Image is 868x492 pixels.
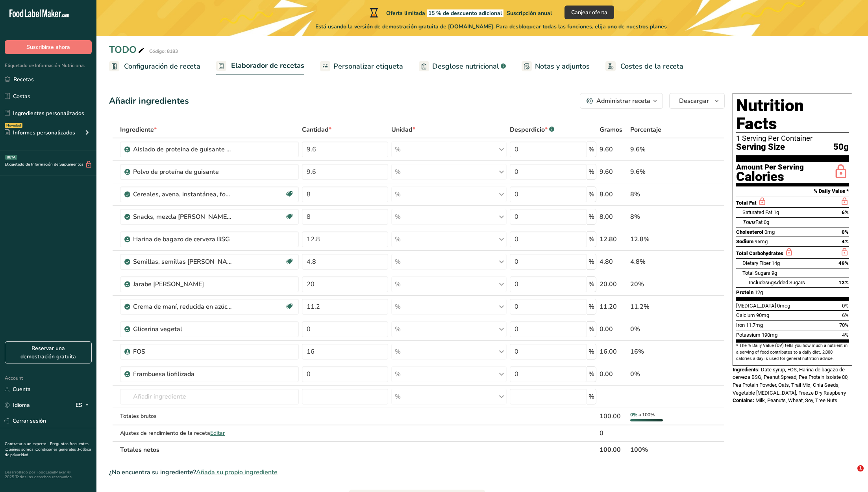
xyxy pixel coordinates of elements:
span: Ingredients: [733,367,760,373]
span: 4% [842,239,849,244]
span: Cantidad [302,125,331,134]
div: Administrar receta [596,96,650,106]
span: Descargar [679,96,709,106]
div: 8.00 [600,190,627,199]
div: Desperdicio [510,125,554,134]
span: 12g [755,289,763,295]
span: Contains: [733,397,754,403]
a: Personalizar etiqueta [320,58,403,75]
span: 6g [768,280,774,285]
div: TODO [109,43,146,57]
a: Idioma [5,398,30,412]
div: Informes personalizados [5,129,75,137]
div: 0% [630,324,687,334]
div: Cereales, avena, instantánea, fortificada, [PERSON_NAME] y azúcar [PERSON_NAME], secos [133,190,231,199]
span: Añada su propio ingrediente [196,468,278,477]
div: Calories [736,171,804,183]
a: Contratar a un experto . [5,441,48,447]
span: 95mg [755,239,768,244]
span: 9g [772,270,777,276]
span: 11.7mg [746,322,763,328]
span: Fat [742,219,763,225]
section: * The % Daily Value (DV) tells you how much a nutrient in a serving of food contributes to a dail... [736,343,849,362]
div: 8.00 [600,212,627,222]
span: Saturated Fat [742,209,772,215]
div: Totales brutos [120,412,299,420]
span: Potassium [736,332,761,338]
div: 12.8% [630,235,687,244]
div: Jarabe [PERSON_NAME] [133,280,231,289]
a: Preguntas frecuentes . [5,441,89,452]
div: Amount Per Serving [736,164,804,171]
div: 12.80 [600,235,627,244]
div: 4.8% [630,257,687,266]
span: Canjear oferta [571,8,607,17]
span: 0% [842,303,849,309]
span: 90mg [756,312,769,318]
div: ES [76,401,92,410]
span: 190mg [762,332,777,338]
span: Milk, Peanuts, Wheat, Soy, Tree Nuts [755,397,837,403]
div: ¿No encuentra su ingrediente? [109,468,725,477]
input: Añadir ingrediente [120,389,299,404]
h1: Nutrition Facts [736,97,849,133]
div: 11.2% [630,302,687,311]
div: 20.00 [600,280,627,289]
th: Totales netos [118,441,598,458]
div: Frambuesa liofilizada [133,369,231,379]
a: Política de privacidad [5,447,91,458]
div: 9.60 [600,145,627,154]
span: 4% [842,332,849,338]
div: Ajustes de rendimiento de la receta [120,429,299,437]
div: 1 Serving Per Container [736,134,849,142]
div: 9.60 [600,167,627,177]
span: Calcium [736,312,755,318]
a: Costes de la receta [605,58,683,75]
div: Glicerina vegetal [133,324,231,334]
div: Semillas, semillas [PERSON_NAME], secas. [133,257,231,266]
div: Añadir ingredientes [109,95,189,108]
div: 0.00 [600,324,627,334]
div: 9.6% [630,145,687,154]
span: Iron [736,322,745,328]
button: Descargar [669,93,725,109]
div: 0 [600,429,627,438]
span: Date syrup, FOS, Harina de bagazo de cerveza BSG, Peanut Spread, Pea Protein Isolate 80, Pea Prot... [733,367,849,396]
div: Aislado de proteína de guisante 80 [133,145,231,154]
span: Notas y adjuntos [535,61,590,72]
div: 16.00 [600,347,627,356]
span: Unidad [391,125,415,134]
div: Código: 8183 [149,48,178,55]
span: planes [650,23,667,30]
a: Quiénes somos . [6,447,35,452]
div: FOS [133,347,231,356]
button: Administrar receta [580,93,663,109]
span: Suscripción anual [507,9,552,17]
span: Gramos [600,125,622,134]
span: Protein [736,289,753,295]
span: Está usando la versión de demostración gratuita de [DOMAIN_NAME]. Para desbloquear todas las func... [315,22,667,31]
div: BETA [5,155,17,160]
section: % Daily Value * [736,186,849,196]
div: 11.20 [600,302,627,311]
div: 0% [630,369,687,379]
div: Polvo de proteína de guisante [133,167,231,177]
span: 70% [839,322,849,328]
span: Costes de la receta [620,61,683,72]
div: 16% [630,347,687,356]
span: Configuración de receta [124,61,200,72]
span: 6% [842,312,849,318]
span: 0mcg [777,303,790,309]
span: Total Sugars [742,270,770,276]
span: Serving Size [736,142,785,152]
div: Harina de bagazo de cerveza BSG [133,235,231,244]
a: Configuración de receta [109,58,200,75]
iframe: Intercom live chat [841,465,860,484]
span: Porcentaje [630,125,661,134]
span: Cholesterol [736,229,763,235]
span: Personalizar etiqueta [333,61,403,72]
div: Novedad [5,123,22,128]
div: Snacks, mezcla [PERSON_NAME] secos, regular, con chispas de chocolate, nueces y semillas saladas [133,212,231,222]
span: 14g [772,260,780,266]
div: 9.6% [630,167,687,177]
